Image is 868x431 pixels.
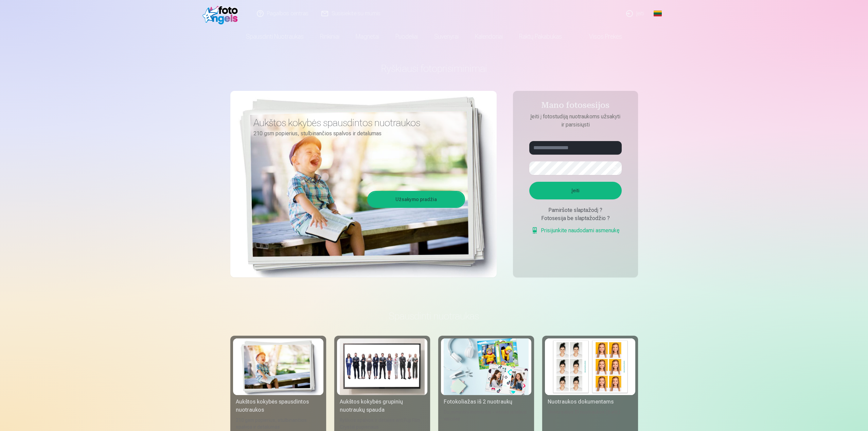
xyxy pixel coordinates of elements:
h1: Ryškiausi fotoprisiminimai [230,62,638,75]
div: Du įsimintini momentai - vienas įstabus vaizdas [441,409,531,430]
div: 210 gsm popierius, stulbinančios spalvos ir detalumas [233,417,323,430]
div: Universalios ID nuotraukos (6 vnt.) [545,409,635,430]
p: Įeiti į fotostudiją nuotraukoms užsakyti ir parsisiųsti [522,113,628,129]
a: Rinkiniai [312,27,348,46]
a: Kalendoriai [467,27,511,46]
h3: Aukštos kokybės spausdintos nuotraukos [253,117,460,129]
a: Užsakymo pradžia [368,192,464,207]
h3: Spausdinti nuotraukas [236,310,633,322]
a: Suvenyrai [426,27,467,46]
img: Aukštos kokybės grupinių nuotraukų spauda [340,338,425,395]
a: Magnetai [348,27,387,46]
img: /fa2 [202,3,242,24]
a: Visos prekės [570,27,630,46]
div: Aukštos kokybės grupinių nuotraukų spauda [337,398,427,414]
img: Fotokoliažas iš 2 nuotraukų [444,338,529,395]
div: Fotokoliažas iš 2 nuotraukų [441,398,531,406]
a: Raktų pakabukas [511,27,570,46]
a: Prisijunkite naudodami asmenukę [531,227,620,235]
img: Aukštos kokybės spausdintos nuotraukos [236,338,321,395]
a: Spausdinti nuotraukas [238,27,312,46]
button: Įeiti [529,182,622,199]
a: Puodeliai [387,27,426,46]
div: Nuotraukos dokumentams [545,398,635,406]
div: Ryškios spalvos ir detalės ant Fuji Film Crystal popieriaus [337,417,427,430]
img: Nuotraukos dokumentams [548,338,633,395]
div: Fotosesija be slaptažodžio ? [529,214,622,222]
h4: Mano fotosesijos [522,100,628,113]
div: Aukštos kokybės spausdintos nuotraukos [233,398,323,414]
p: 210 gsm popierius, stulbinančios spalvos ir detalumas [253,129,460,138]
div: Pamiršote slaptažodį ? [529,206,622,214]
